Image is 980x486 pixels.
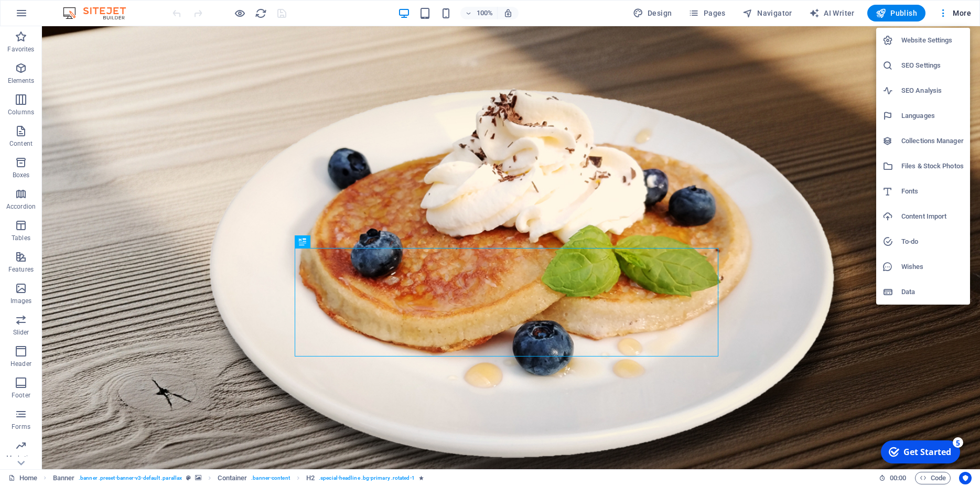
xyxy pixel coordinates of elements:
[901,84,964,97] h6: SEO Analysis
[901,261,964,273] h6: Wishes
[901,286,964,298] h6: Data
[901,210,964,223] h6: Content Import
[28,10,76,21] div: Get Started
[901,185,964,198] h6: Fonts
[6,4,85,27] div: Get Started 5 items remaining, 0% complete
[901,110,964,122] h6: Languages
[901,34,964,47] h6: Website Settings
[901,160,964,172] h6: Files & Stock Photos
[901,235,964,248] h6: To-do
[901,135,964,147] h6: Collections Manager
[78,1,88,12] div: 5
[901,59,964,72] h6: SEO Settings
